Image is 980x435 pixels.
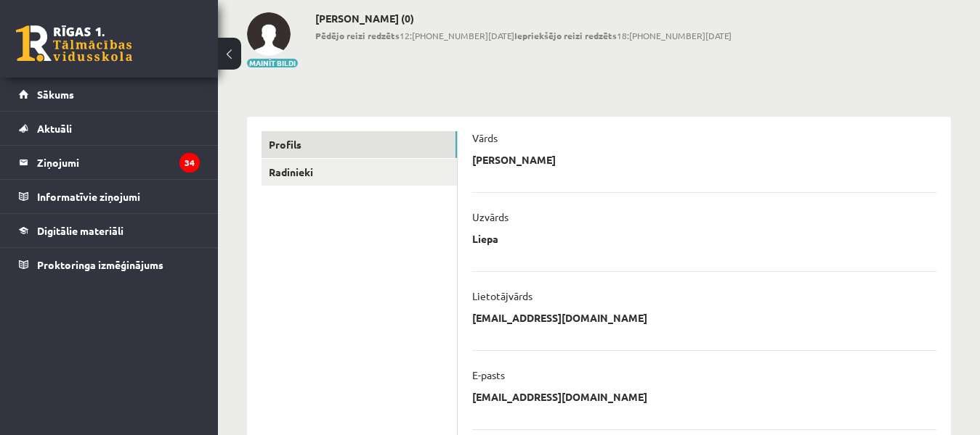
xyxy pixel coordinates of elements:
a: Digitālie materiāli [19,214,200,247]
p: [PERSON_NAME] [472,153,556,166]
span: Digitālie materiāli [37,224,123,237]
a: Informatīvie ziņojumi [19,180,200,213]
img: Marita Liepa [247,12,291,56]
button: Mainīt bildi [247,59,298,67]
a: Proktoringa izmēģinājums [19,248,200,281]
span: Proktoringa izmēģinājums [37,258,163,271]
a: Aktuāli [19,112,200,145]
p: Vārds [472,131,498,144]
p: E-pasts [472,368,505,381]
a: Sākums [19,78,200,111]
p: [EMAIL_ADDRESS][DOMAIN_NAME] [472,311,647,324]
p: [EMAIL_ADDRESS][DOMAIN_NAME] [472,390,647,403]
a: Profils [262,131,457,158]
span: Sākums [37,88,74,101]
legend: Informatīvie ziņojumi [37,180,200,213]
p: Uzvārds [472,210,509,223]
span: Aktuāli [37,122,72,135]
i: 34 [179,153,200,173]
p: Lietotājvārds [472,289,532,302]
h2: [PERSON_NAME] (0) [315,12,732,25]
legend: Ziņojumi [37,146,200,179]
p: Liepa [472,232,498,245]
a: Radinieki [262,159,457,186]
b: Iepriekšējo reizi redzēts [514,30,617,41]
a: Ziņojumi34 [19,146,200,179]
b: Pēdējo reizi redzēts [315,30,400,41]
span: 12:[PHONE_NUMBER][DATE] 18:[PHONE_NUMBER][DATE] [315,29,732,42]
a: Rīgas 1. Tālmācības vidusskola [16,25,132,62]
